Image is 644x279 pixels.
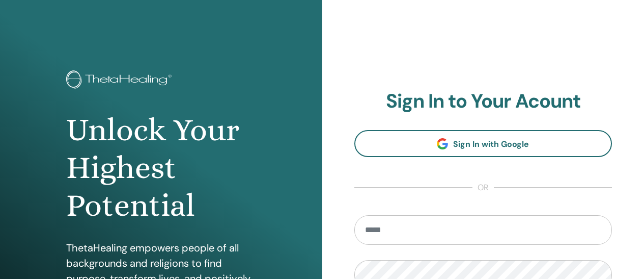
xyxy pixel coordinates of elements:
span: or [472,182,494,194]
h1: Unlock Your Highest Potential [66,111,256,225]
a: Sign In with Google [354,130,612,157]
span: Sign In with Google [453,139,529,149]
h2: Sign In to Your Acount [354,90,612,113]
